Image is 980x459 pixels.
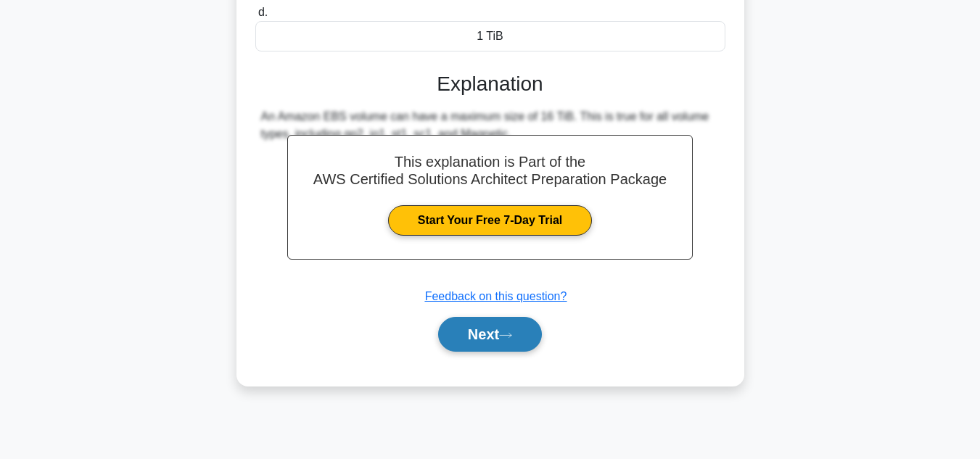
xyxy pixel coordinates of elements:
a: Start Your Free 7-Day Trial [388,205,592,236]
h3: Explanation [264,72,717,96]
div: 1 TiB [255,21,725,51]
span: d. [258,6,268,18]
div: An Amazon EBS volume can have a maximum size of 16 TiB. This is true for all volume types, includ... [261,108,720,143]
button: Next [438,317,542,352]
a: Feedback on this question? [425,290,567,302]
